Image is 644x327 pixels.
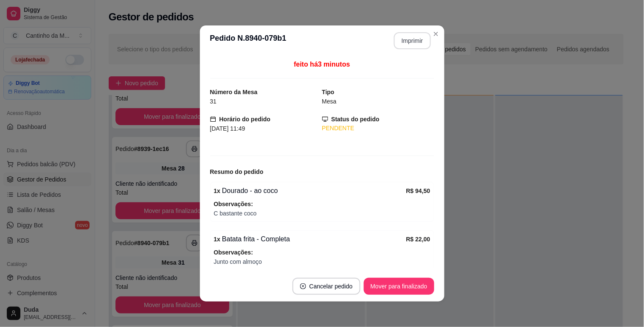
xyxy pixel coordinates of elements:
strong: R$ 94,50 [406,187,430,194]
div: Batata frita - Completa [214,234,406,244]
strong: Tipo [322,89,335,95]
strong: 1 x [214,236,221,243]
strong: Observações: [214,201,253,207]
strong: Resumo do pedido [210,168,264,175]
button: Mover para finalizado [364,278,434,295]
span: desktop [322,116,328,122]
span: close-circle [300,283,306,289]
strong: Observações: [214,249,253,256]
span: Mesa [322,98,337,105]
button: close-circleCancelar pedido [292,278,360,295]
span: 31 [210,98,217,105]
span: calendar [210,116,216,122]
div: PENDENTE [322,124,434,133]
strong: Horário do pedido [219,116,271,123]
span: C bastante coco [214,209,430,218]
span: Junto com almoço [214,257,430,266]
strong: 1 x [214,187,221,194]
strong: R$ 22,00 [406,236,430,243]
span: [DATE] 11:49 [210,125,245,132]
span: feito há 3 minutos [294,61,350,68]
div: Dourado - ao coco [214,186,406,196]
button: Close [429,27,443,41]
button: Imprimir [394,32,431,49]
h3: Pedido N. 8940-079b1 [210,32,287,49]
strong: Número da Mesa [210,89,258,95]
strong: Status do pedido [332,116,380,123]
